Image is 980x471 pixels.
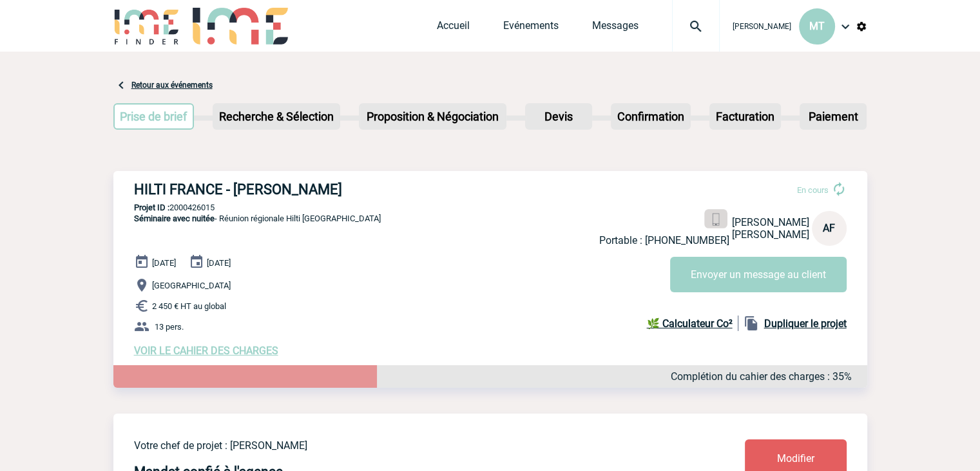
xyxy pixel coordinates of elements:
a: Messages [592,19,639,37]
p: Proposition & Négociation [360,105,505,128]
span: [PERSON_NAME] [733,22,791,31]
span: AF [823,222,835,234]
span: MT [809,20,825,32]
p: Votre chef de projet : [PERSON_NAME] [134,439,669,452]
span: En cours [797,185,829,195]
a: Evénements [503,19,559,37]
span: [GEOGRAPHIC_DATA] [152,281,231,290]
p: Facturation [711,105,780,128]
p: Devis [526,105,591,128]
span: [DATE] [152,258,176,268]
p: Recherche & Sélection [214,105,339,128]
img: portable.png [709,214,722,226]
a: Accueil [437,19,470,37]
b: Dupliquer le projet [764,317,847,330]
p: Paiement [801,105,865,128]
span: [DATE] [207,258,231,268]
h3: HILTI FRANCE - [PERSON_NAME] [134,181,521,197]
a: 🌿 Calculateur Co² [647,316,738,331]
img: file_copy-black-24dp.png [744,316,759,331]
span: 13 pers. [155,322,184,332]
p: Prise de brief [115,105,193,128]
span: 2 450 € HT au global [152,301,226,311]
button: Envoyer un message au client [670,257,847,292]
img: IME-Finder [113,8,180,45]
p: Portable : [PHONE_NUMBER] [599,234,729,246]
span: Séminaire avec nuitée [134,214,215,223]
a: VOIR LE CAHIER DES CHARGES [134,345,278,357]
span: Modifier [777,452,814,465]
b: 🌿 Calculateur Co² [647,317,733,330]
p: 2000426015 [113,203,867,212]
span: [PERSON_NAME] [732,216,809,228]
span: - Réunion régionale Hilti [GEOGRAPHIC_DATA] [134,214,381,223]
p: Confirmation [612,105,689,128]
b: Projet ID : [134,203,169,212]
a: Retour aux événements [131,81,213,90]
span: [PERSON_NAME] [732,228,809,241]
